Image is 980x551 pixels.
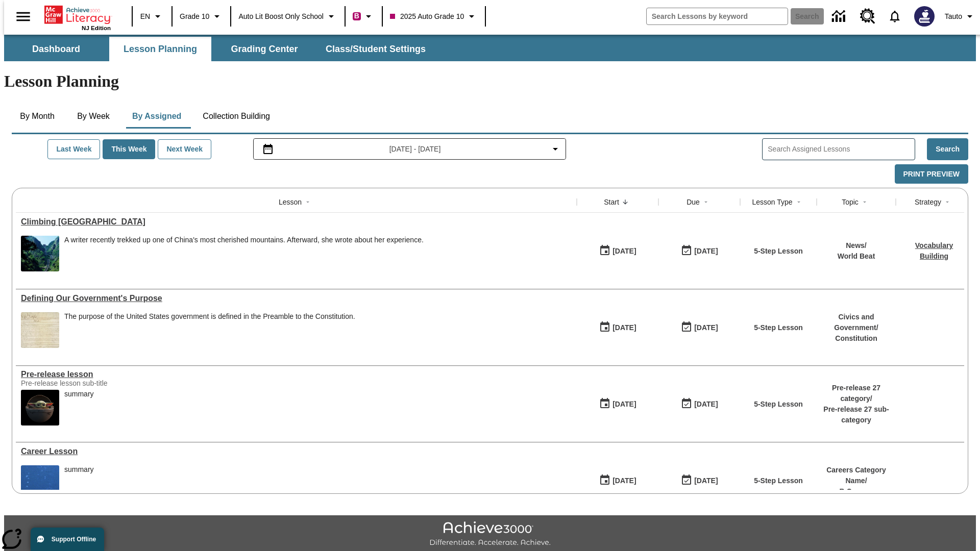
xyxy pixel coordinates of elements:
[64,465,94,501] div: summary
[826,3,854,31] a: Data Center
[822,465,891,486] p: Careers Category Name /
[881,3,908,30] a: Notifications
[596,394,640,414] button: 01/22/25: First time the lesson was available
[859,196,871,208] button: Sort
[941,7,980,26] button: Profile/Settings
[842,197,859,207] div: Topic
[752,197,792,207] div: Lesson Type
[213,37,315,61] button: Grading Center
[136,7,168,26] button: Language: EN, Select a language
[103,139,155,159] button: This Week
[838,251,875,262] p: World Beat
[822,486,891,497] p: B Careers
[21,465,59,501] img: fish
[927,138,968,160] button: Search
[12,104,63,129] button: By Month
[68,104,119,129] button: By Week
[429,521,551,547] img: Achieve3000 Differentiate Accelerate Achieve
[694,474,718,487] div: [DATE]
[389,144,441,155] span: [DATE] - [DATE]
[21,294,572,303] a: Defining Our Government's Purpose, Lessons
[612,474,636,487] div: [DATE]
[612,398,636,411] div: [DATE]
[31,528,104,551] button: Support Offline
[234,7,341,26] button: School: Auto Lit Boost only School, Select your school
[21,217,572,227] div: Climbing Mount Tai
[915,241,953,260] a: Vocabulary Building
[822,312,891,333] p: Civics and Government /
[854,3,881,30] a: Resource Center, Will open in new tab
[47,139,100,159] button: Last Week
[44,5,111,25] a: Home
[612,321,636,334] div: [DATE]
[158,139,211,159] button: Next Week
[793,196,805,208] button: Sort
[4,37,435,61] div: SubNavbar
[21,379,174,387] div: Pre-release lesson sub-title
[238,11,324,22] span: Auto Lit Boost only School
[21,390,59,425] img: hero alt text
[21,294,572,303] div: Defining Our Government's Purpose
[941,196,953,208] button: Sort
[945,11,962,22] span: Tauto
[604,197,619,207] div: Start
[124,104,189,129] button: By Assigned
[619,196,631,208] button: Sort
[64,465,94,474] div: summary
[64,390,94,398] div: summary
[21,370,572,379] a: Pre-release lesson, Lessons
[21,447,572,456] a: Career Lesson, Lessons
[914,6,935,27] img: Avatar
[109,37,211,61] button: Lesson Planning
[64,312,355,348] span: The purpose of the United States government is defined in the Preamble to the Constitution.
[647,8,788,24] input: search field
[354,10,359,22] span: B
[349,7,379,26] button: Boost Class color is violet red. Change class color
[4,72,976,91] h1: Lesson Planning
[694,321,718,334] div: [DATE]
[5,37,107,61] button: Dashboard
[915,197,941,207] div: Strategy
[768,142,915,157] input: Search Assigned Lessons
[386,7,482,26] button: Class: 2025 Auto Grade 10, Select your class
[677,471,721,490] button: 01/17/26: Last day the lesson can be accessed
[838,240,875,251] p: News /
[21,370,572,379] div: Pre-release lesson
[64,390,94,425] div: summary
[180,11,209,22] span: Grade 10
[44,4,111,31] div: Home
[754,475,803,486] p: 5-Step Lesson
[822,383,891,404] p: Pre-release 27 category /
[317,37,434,61] button: Class/Student Settings
[908,3,941,30] button: Select a new avatar
[21,217,572,227] a: Climbing Mount Tai, Lessons
[21,236,59,271] img: 6000 stone steps to climb Mount Tai in Chinese countryside
[694,398,718,411] div: [DATE]
[64,236,424,271] div: A writer recently trekked up one of China's most cherished mountains. Afterward, she wrote about ...
[194,104,278,129] button: Collection Building
[258,143,562,155] button: Select the date range menu item
[596,318,640,337] button: 07/01/25: First time the lesson was available
[302,196,314,208] button: Sort
[822,404,891,425] p: Pre-release 27 sub-category
[8,2,38,32] button: Open side menu
[64,312,355,321] div: The purpose of the United States government is defined in the Preamble to the Constitution.
[4,35,976,61] div: SubNavbar
[677,241,721,261] button: 06/30/26: Last day the lesson can be accessed
[694,245,718,258] div: [DATE]
[895,164,968,184] button: Print Preview
[754,399,803,410] p: 5-Step Lesson
[64,236,424,244] div: A writer recently trekked up one of China's most cherished mountains. Afterward, she wrote about ...
[687,197,700,207] div: Due
[700,196,712,208] button: Sort
[176,7,227,26] button: Grade: Grade 10, Select a grade
[754,322,803,333] p: 5-Step Lesson
[822,333,891,344] p: Constitution
[390,11,464,22] span: 2025 Auto Grade 10
[612,245,636,258] div: [DATE]
[549,143,561,155] svg: Collapse Date Range Filter
[596,241,640,261] button: 07/22/25: First time the lesson was available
